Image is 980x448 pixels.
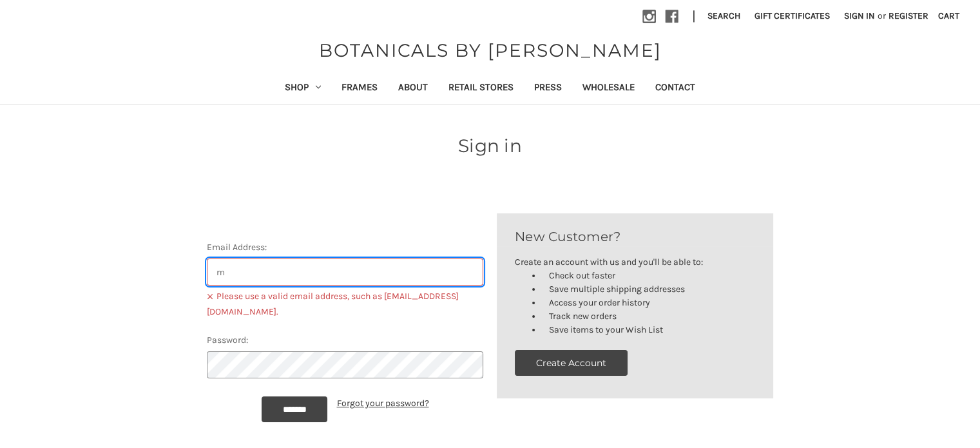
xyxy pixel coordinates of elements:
[645,73,706,104] a: Contact
[542,309,755,323] li: Track new orders
[515,227,755,246] h2: New Customer?
[331,73,388,104] a: Frames
[542,269,755,282] li: Check out faster
[274,73,331,104] a: Shop
[542,282,755,296] li: Save multiple shipping addresses
[438,73,524,104] a: Retail Stores
[207,240,483,254] label: Email Address:
[388,73,438,104] a: About
[938,10,959,21] span: Cart
[200,132,780,159] h1: Sign in
[207,333,483,347] label: Password:
[515,350,628,376] button: Create Account
[207,289,483,320] span: Please use a valid email address, such as [EMAIL_ADDRESS][DOMAIN_NAME].
[876,9,887,23] span: or
[542,323,755,336] li: Save items to your Wish List
[572,73,645,104] a: Wholesale
[542,296,755,309] li: Access your order history
[515,255,755,269] p: Create an account with us and you'll be able to:
[336,396,428,410] a: Forgot your password?
[312,37,668,64] a: BOTANICALS BY [PERSON_NAME]
[687,6,700,27] li: |
[515,362,628,373] a: Create Account
[524,73,572,104] a: Press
